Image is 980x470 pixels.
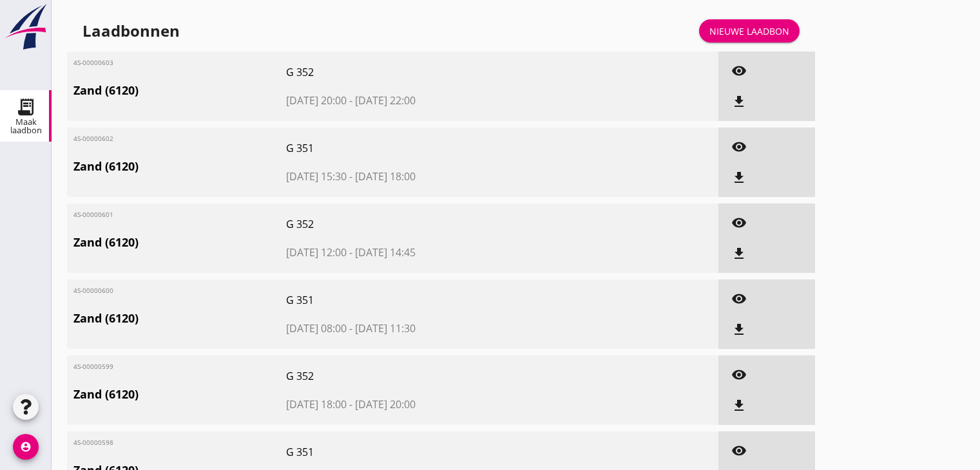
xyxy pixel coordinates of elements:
[73,210,119,220] span: 4S-00000601
[73,438,119,447] span: 4S-00000598
[73,386,286,403] span: Zand (6120)
[73,82,286,99] span: Zand (6120)
[286,93,552,108] span: [DATE] 20:00 - [DATE] 22:00
[731,367,747,382] i: visibility
[73,310,286,327] span: Zand (6120)
[73,362,119,371] span: 4S-00000599
[286,368,552,384] span: G 352
[731,94,747,109] i: file_download
[731,291,747,306] i: visibility
[286,321,552,336] span: [DATE] 08:00 - [DATE] 11:30
[731,246,747,261] i: file_download
[286,292,552,308] span: G 351
[73,286,119,296] span: 4S-00000600
[731,443,747,458] i: visibility
[286,245,552,260] span: [DATE] 12:00 - [DATE] 14:45
[731,139,747,155] i: visibility
[731,63,747,79] i: visibility
[699,19,800,42] a: Nieuwe laadbon
[13,434,39,460] i: account_circle
[73,158,286,175] span: Zand (6120)
[731,398,747,413] i: file_download
[286,64,552,80] span: G 352
[73,234,286,251] span: Zand (6120)
[82,21,180,41] div: Laadbonnen
[73,134,119,144] span: 4S-00000602
[73,58,119,68] span: 4S-00000603
[731,322,747,337] i: file_download
[731,170,747,185] i: file_download
[286,169,552,184] span: [DATE] 15:30 - [DATE] 18:00
[286,444,552,460] span: G 351
[709,24,789,38] div: Nieuwe laadbon
[286,216,552,232] span: G 352
[286,140,552,156] span: G 351
[286,397,552,412] span: [DATE] 18:00 - [DATE] 20:00
[3,3,49,51] img: logo-small.a267ee39.svg
[731,215,747,230] i: visibility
